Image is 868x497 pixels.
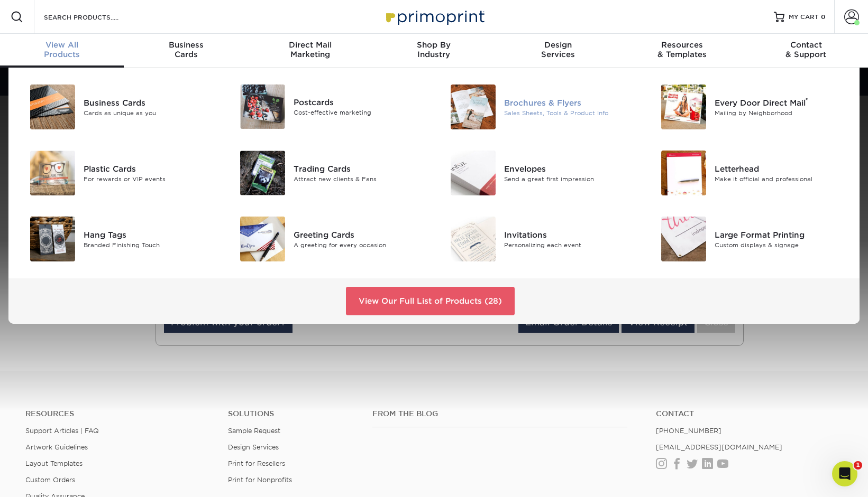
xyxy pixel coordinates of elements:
div: Personalizing each event [504,240,636,249]
div: Every Door Direct Mail [715,97,847,108]
div: Make it official and professional [715,174,847,183]
div: Cards [124,40,248,59]
div: Marketing [248,40,372,59]
div: Cost-effective marketing [294,108,426,117]
h4: Resources [25,409,212,418]
span: Shop By [372,40,496,50]
a: Business Cards Business Cards Cards as unique as you [21,80,216,134]
div: Hang Tags [84,229,216,240]
img: Letterhead [661,151,706,195]
img: Plastic Cards [30,151,75,195]
a: Resources& Templates [620,34,744,68]
div: Branded Finishing Touch [84,240,216,249]
div: & Templates [620,40,744,59]
a: [PHONE_NUMBER] [656,427,721,435]
iframe: Google Customer Reviews [3,465,90,493]
div: Custom displays & signage [715,240,847,249]
div: Mailing by Neighborhood [715,108,847,117]
a: Contact [656,409,843,418]
a: Shop ByIndustry [372,34,496,68]
img: Postcards [240,85,285,129]
img: Brochures & Flyers [451,85,496,129]
a: Invitations Invitations Personalizing each event [442,212,637,266]
img: Every Door Direct Mail [661,85,706,129]
img: Envelopes [451,151,496,195]
div: Sales Sheets, Tools & Product Info [504,108,636,117]
a: Support Articles | FAQ [25,427,99,435]
a: [EMAIL_ADDRESS][DOMAIN_NAME] [656,443,782,451]
span: 1 [854,461,862,470]
a: Envelopes Envelopes Send a great first impression [442,146,637,200]
div: Services [496,40,620,59]
a: Plastic Cards Plastic Cards For rewards or VIP events [21,146,216,200]
input: SEARCH PRODUCTS..... [43,11,146,23]
div: A greeting for every occasion [294,240,426,249]
a: Artwork Guidelines [25,443,88,451]
h4: From the Blog [372,409,627,418]
a: Sample Request [228,427,280,435]
span: Design [496,40,620,50]
img: Invitations [451,217,496,261]
div: Trading Cards [294,163,426,174]
div: & Support [744,40,868,59]
div: Letterhead [715,163,847,174]
div: Cards as unique as you [84,108,216,117]
a: Direct MailMarketing [248,34,372,68]
span: Direct Mail [248,40,372,50]
a: Layout Templates [25,460,83,467]
div: Large Format Printing [715,229,847,240]
div: Brochures & Flyers [504,97,636,108]
img: Primoprint [381,5,487,28]
a: Postcards Postcards Cost-effective marketing [232,80,426,133]
div: Postcards [294,97,426,108]
div: Greeting Cards [294,229,426,240]
a: View Our Full List of Products (28) [346,287,515,315]
a: Letterhead Letterhead Make it official and professional [652,146,847,200]
a: DesignServices [496,34,620,68]
a: Brochures & Flyers Brochures & Flyers Sales Sheets, Tools & Product Info [442,80,637,134]
a: Every Door Direct Mail Every Door Direct Mail® Mailing by Neighborhood [652,80,847,134]
a: Greeting Cards Greeting Cards A greeting for every occasion [232,212,426,266]
h4: Solutions [228,409,357,418]
img: Business Cards [30,85,75,129]
a: Print for Nonprofits [228,476,292,484]
div: For rewards or VIP events [84,174,216,183]
a: BusinessCards [124,34,248,68]
div: Business Cards [84,97,216,108]
div: Industry [372,40,496,59]
span: Resources [620,40,744,50]
img: Greeting Cards [240,217,285,261]
span: MY CART [789,13,819,22]
span: 0 [821,13,826,21]
div: Plastic Cards [84,163,216,174]
span: Business [124,40,248,50]
img: Trading Cards [240,151,285,195]
a: Design Services [228,443,279,451]
a: Large Format Printing Large Format Printing Custom displays & signage [652,212,847,266]
div: Invitations [504,229,636,240]
div: Send a great first impression [504,174,636,183]
sup: ® [806,97,808,104]
img: Large Format Printing [661,217,706,261]
a: Contact& Support [744,34,868,68]
a: Trading Cards Trading Cards Attract new clients & Fans [232,146,426,200]
img: Hang Tags [30,217,75,261]
span: Contact [744,40,868,50]
div: Attract new clients & Fans [294,174,426,183]
a: Hang Tags Hang Tags Branded Finishing Touch [21,212,216,266]
a: Print for Resellers [228,460,285,467]
div: Envelopes [504,163,636,174]
iframe: Intercom live chat [832,461,857,486]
